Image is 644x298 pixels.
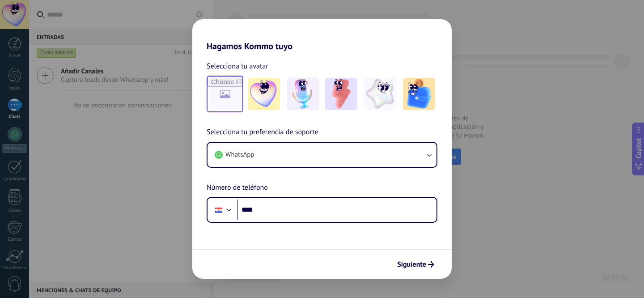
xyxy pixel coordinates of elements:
[403,78,435,110] img: -5.jpeg
[208,143,436,167] button: WhatsApp
[397,261,426,268] span: Siguiente
[207,60,268,72] span: Selecciona tu avatar
[248,78,280,110] img: -1.jpeg
[207,127,318,138] span: Selecciona tu preferencia de soporte
[207,182,268,194] span: Número de teléfono
[210,200,227,219] div: Paraguay: + 595
[393,257,438,272] button: Siguiente
[325,78,357,110] img: -3.jpeg
[287,78,319,110] img: -2.jpeg
[192,19,452,51] h2: Hagamos Kommo tuyo
[225,150,254,159] span: WhatsApp
[364,78,396,110] img: -4.jpeg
